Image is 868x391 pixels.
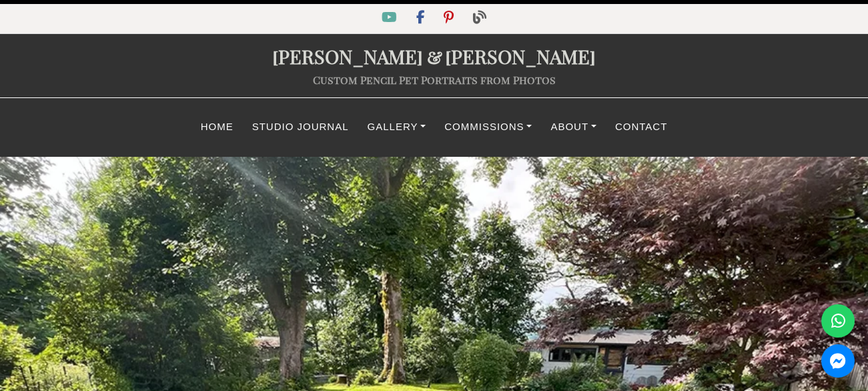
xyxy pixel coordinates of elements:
a: [PERSON_NAME]&[PERSON_NAME] [272,43,596,69]
a: Pinterest [436,13,464,24]
a: WhatsApp [821,304,855,338]
a: Facebook [408,13,436,24]
a: Custom Pencil Pet Portraits from Photos [313,73,556,87]
a: Messenger [821,344,855,378]
a: Blog [465,13,494,24]
a: Studio Journal [243,114,358,140]
a: About [541,114,606,140]
a: Contact [606,114,677,140]
a: Home [191,114,243,140]
span: & [423,43,445,69]
a: Gallery [358,114,436,140]
a: YouTube [374,13,408,24]
a: Commissions [435,114,541,140]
